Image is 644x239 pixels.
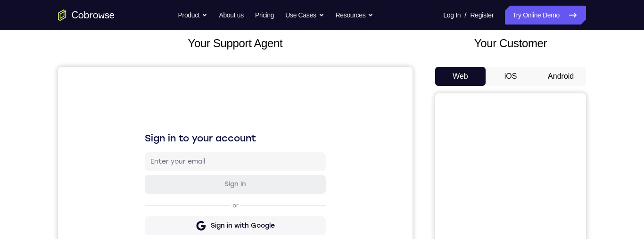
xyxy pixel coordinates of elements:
[173,135,182,142] p: or
[87,108,268,127] button: Sign in
[149,199,221,209] div: Sign in with Intercom
[505,6,586,25] a: Try Online Demo
[443,6,461,25] a: Log In
[58,9,115,21] a: Go to the home page
[87,195,268,214] button: Sign in with Intercom
[153,177,217,186] div: Sign in with GitHub
[87,172,268,191] button: Sign in with GitHub
[486,67,536,86] button: iOS
[464,9,466,21] span: /
[178,6,208,25] button: Product
[336,6,374,25] button: Resources
[471,6,494,25] a: Register
[435,35,586,52] h2: Your Customer
[87,217,268,236] button: Sign in with Zendesk
[435,67,486,86] button: Web
[536,67,586,86] button: Android
[87,149,268,168] button: Sign in with Google
[153,154,217,164] div: Sign in with Google
[285,6,324,25] button: Use Cases
[92,90,262,99] input: Enter your email
[255,6,274,25] a: Pricing
[219,6,243,25] a: About us
[58,35,413,52] h2: Your Support Agent
[150,222,220,231] div: Sign in with Zendesk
